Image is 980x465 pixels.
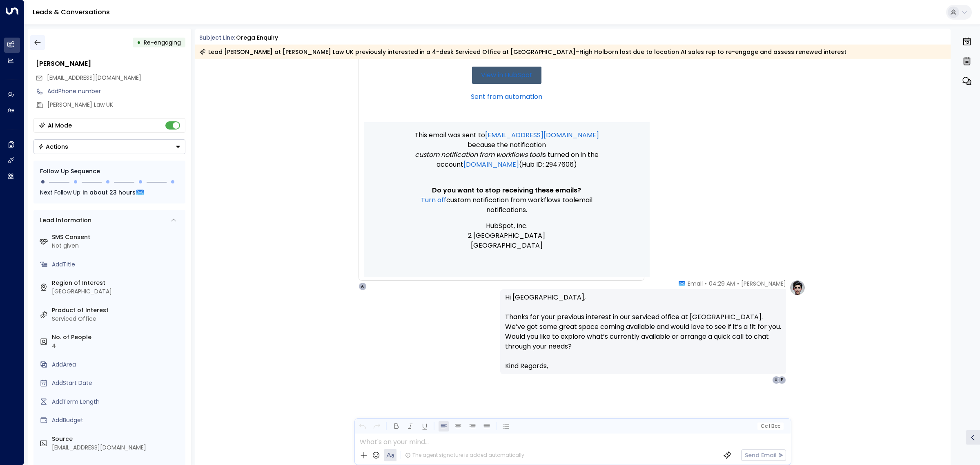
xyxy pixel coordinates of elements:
a: Sent from automation [471,92,542,102]
div: Follow Up Sequence [40,167,179,176]
p: This email was sent to because the notification is turned on in the account (Hub ID: 2947606) [405,130,609,170]
span: In about 23 hours [82,188,136,197]
span: • [737,279,739,288]
div: [EMAIL_ADDRESS][DOMAIN_NAME] [52,443,182,452]
p: Hi [GEOGRAPHIC_DATA], Thanks for your previous interest in our serviced office at [GEOGRAPHIC_DAT... [505,293,781,361]
div: AddBudget [52,416,182,425]
div: Actions [38,143,68,150]
span: | [768,423,770,429]
button: Actions [33,139,185,154]
div: Next Follow Up: [40,188,179,197]
div: 4 [52,342,182,350]
div: AI Mode [48,121,72,130]
a: [DOMAIN_NAME] [463,160,519,170]
label: No. of People [52,333,182,342]
div: [PERSON_NAME] Law UK [47,101,185,109]
div: AddTitle [52,260,182,269]
span: Trigger [144,38,181,47]
button: Redo [372,421,382,431]
div: Orega Enquiry [236,34,278,42]
label: Region of Interest [52,279,182,287]
div: AddStart Date [52,379,182,387]
div: Lead [PERSON_NAME] at [PERSON_NAME] Law UK previously interested in a 4-desk Serviced Office at [... [199,48,846,56]
a: View in HubSpot [472,67,541,84]
span: Custom notification from workflows tool [415,150,541,160]
div: Button group with a nested menu [33,139,185,154]
span: Kind Regards, [505,361,548,371]
div: Not given [52,241,182,250]
div: [GEOGRAPHIC_DATA] [52,287,182,296]
span: Do you want to stop receiving these emails? [432,186,581,195]
div: The agent signature is added automatically [405,452,524,459]
span: Email [688,279,703,288]
span: • [705,279,707,288]
p: HubSpot, Inc. 2 [GEOGRAPHIC_DATA] [GEOGRAPHIC_DATA] [405,221,609,250]
div: • [137,35,141,50]
div: AddArea [52,360,182,369]
span: 04:29 AM [709,279,735,288]
button: Cc|Bcc [757,423,783,430]
span: Subject Line: [199,34,235,42]
span: Custom notification from workflows tool [446,195,575,205]
div: U [772,376,780,384]
span: [PERSON_NAME] [741,279,786,288]
img: profile-logo.png [789,279,806,296]
span: [EMAIL_ADDRESS][DOMAIN_NAME] [47,74,141,82]
button: Undo [357,421,367,431]
span: Cc Bcc [760,423,780,429]
a: Turn off [421,195,446,205]
a: [EMAIL_ADDRESS][DOMAIN_NAME] [485,130,599,140]
label: SMS Consent [52,233,182,241]
div: [PERSON_NAME] [36,59,185,69]
div: AddPhone number [47,87,185,96]
p: email notifications. [405,195,609,215]
a: Leads & Conversations [33,7,110,17]
label: Product of Interest [52,306,182,315]
div: P [778,376,786,384]
div: AddTerm Length [52,398,182,406]
label: Source [52,435,182,443]
div: Lead Information [37,216,91,225]
span: paris.leigh@gowinglaw.co.uk [47,74,141,82]
div: Serviced Office [52,315,182,323]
